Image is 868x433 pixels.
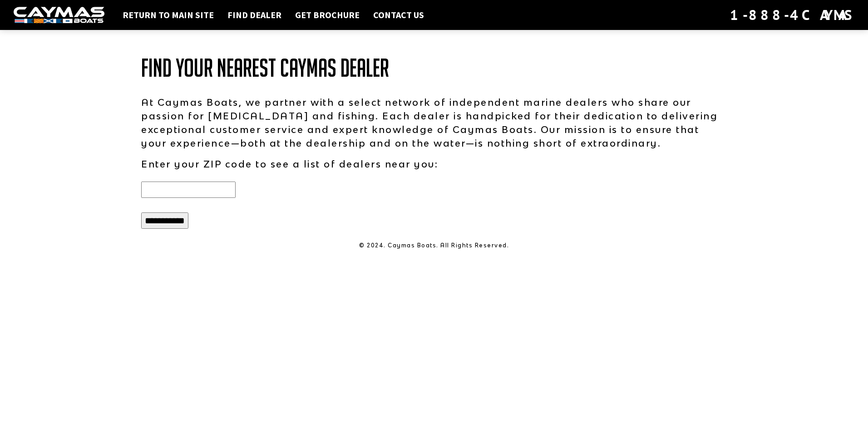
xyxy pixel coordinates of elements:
[118,9,218,21] a: Return to main site
[730,5,854,25] div: 1-888-4CAYMAS
[369,9,429,21] a: Contact Us
[141,95,727,150] p: At Caymas Boats, we partner with a select network of independent marine dealers who share our pas...
[223,9,286,21] a: Find Dealer
[141,157,727,171] p: Enter your ZIP code to see a list of dealers near you:
[291,9,364,21] a: Get Brochure
[141,54,727,82] h1: Find Your Nearest Caymas Dealer
[14,7,104,24] img: white-logo-c9c8dbefe5ff5ceceb0f0178aa75bf4bb51f6bca0971e226c86eb53dfe498488.png
[141,241,727,250] p: © 2024. Caymas Boats. All Rights Reserved.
